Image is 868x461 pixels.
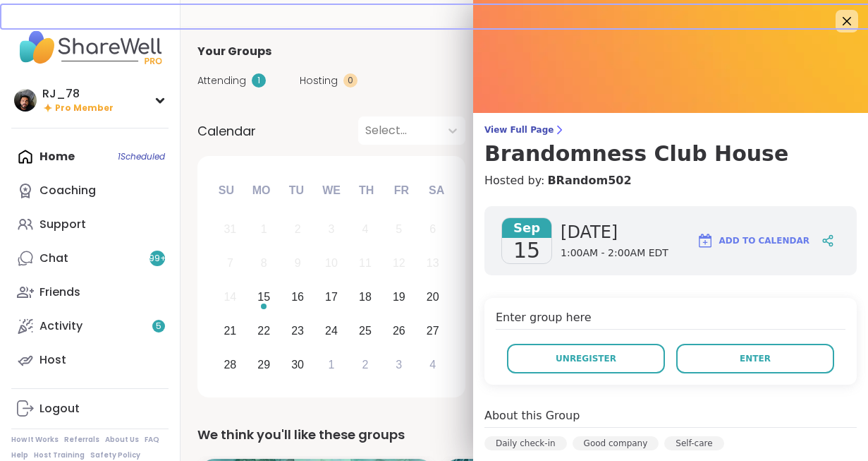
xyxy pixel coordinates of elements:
[11,241,169,275] a: Chat99+
[11,208,169,241] a: Support
[149,253,166,265] span: 99 +
[329,220,335,239] div: 3
[484,436,567,450] div: Daily check-in
[513,238,540,263] span: 15
[11,343,169,377] a: Host
[224,287,236,306] div: 14
[11,392,169,426] a: Logout
[317,282,347,313] div: Choose Wednesday, September 17th, 2025
[384,316,414,346] div: Choose Friday, September 26th, 2025
[39,352,66,368] div: Host
[295,253,301,273] div: 9
[740,352,771,365] span: Enter
[317,249,347,279] div: Not available Wednesday, September 10th, 2025
[249,316,279,346] div: Choose Monday, September 22nd, 2025
[197,73,246,88] span: Attending
[484,124,857,136] span: View Full Page
[213,212,449,381] div: month 2025-09
[283,215,313,245] div: Not available Tuesday, September 2nd, 2025
[249,282,279,313] div: Choose Monday, September 15th, 2025
[316,175,347,206] div: We
[11,174,169,208] a: Coaching
[197,121,256,140] span: Calendar
[664,436,723,450] div: Self-care
[384,215,414,245] div: Not available Friday, September 5th, 2025
[261,253,267,273] div: 8
[154,184,166,196] iframe: Spotlight
[384,249,414,279] div: Not available Friday, September 12th, 2025
[396,355,402,374] div: 3
[676,344,834,373] button: Enter
[350,249,381,279] div: Not available Thursday, September 11th, 2025
[39,285,80,300] div: Friends
[156,321,161,333] span: 5
[417,215,448,245] div: Not available Saturday, September 6th, 2025
[427,321,439,340] div: 27
[496,309,845,330] h4: Enter group here
[249,215,279,245] div: Not available Monday, September 1st, 2025
[350,215,381,245] div: Not available Thursday, September 4th, 2025
[573,436,659,450] div: Good company
[547,172,631,189] a: BRandom502
[224,355,236,374] div: 28
[34,450,85,460] a: Host Training
[386,175,417,206] div: Fr
[317,316,347,346] div: Choose Wednesday, September 24th, 2025
[417,349,448,380] div: Choose Saturday, October 4th, 2025
[359,287,372,306] div: 18
[281,175,312,206] div: Tu
[105,435,139,445] a: About Us
[429,355,436,374] div: 4
[325,321,338,340] div: 24
[421,175,452,206] div: Sa
[197,425,851,445] div: We think you'll like these groups
[384,349,414,380] div: Choose Friday, October 3rd, 2025
[64,435,99,445] a: Referrals
[291,287,304,306] div: 16
[317,215,347,245] div: Not available Wednesday, September 3rd, 2025
[393,287,405,306] div: 19
[719,234,809,247] span: Add to Calendar
[351,175,382,206] div: Th
[11,450,28,460] a: Help
[283,282,313,313] div: Choose Tuesday, September 16th, 2025
[291,321,304,340] div: 23
[249,249,279,279] div: Not available Monday, September 8th, 2025
[561,246,668,261] span: 1:00AM - 2:00AM EDT
[145,435,159,445] a: FAQ
[350,282,381,313] div: Choose Thursday, September 18th, 2025
[484,407,580,424] h4: About this Group
[300,73,338,88] span: Hosting
[359,321,372,340] div: 25
[359,253,372,273] div: 11
[295,220,301,239] div: 2
[317,349,347,380] div: Choose Wednesday, October 1st, 2025
[249,349,279,380] div: Choose Monday, September 29th, 2025
[283,249,313,279] div: Not available Tuesday, September 9th, 2025
[42,86,114,102] div: RJ_78
[227,253,233,273] div: 7
[396,220,402,239] div: 5
[325,287,338,306] div: 17
[561,221,668,244] span: [DATE]
[697,232,714,249] img: ShareWell Logomark
[507,344,665,373] button: Unregister
[224,220,236,239] div: 31
[350,349,381,380] div: Choose Thursday, October 2nd, 2025
[427,287,439,306] div: 20
[14,89,37,112] img: RJ_78
[211,175,242,206] div: Su
[484,172,857,189] h4: Hosted by:
[393,253,405,273] div: 12
[39,318,82,334] div: Activity
[283,349,313,380] div: Choose Tuesday, September 30th, 2025
[257,287,270,306] div: 15
[39,183,96,198] div: Coaching
[556,352,616,365] span: Unregister
[417,316,448,346] div: Choose Saturday, September 27th, 2025
[261,220,267,239] div: 1
[11,275,169,309] a: Friends
[362,355,368,374] div: 2
[384,282,414,313] div: Choose Friday, September 19th, 2025
[215,215,245,245] div: Not available Sunday, August 31st, 2025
